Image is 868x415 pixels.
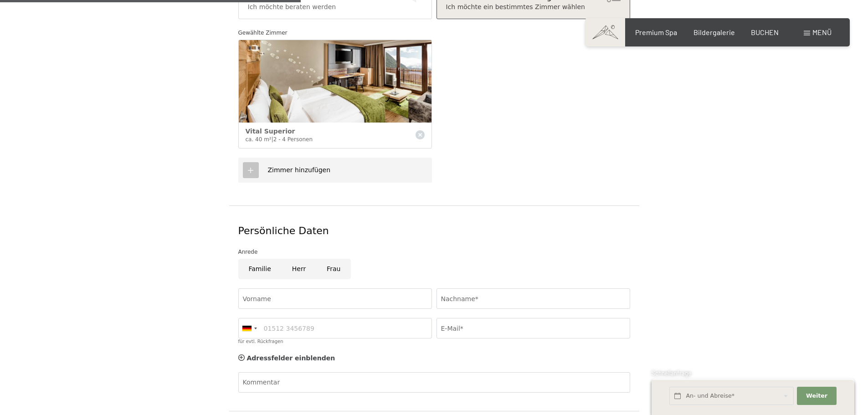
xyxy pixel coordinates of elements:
span: Zimmer hinzufügen [268,166,331,174]
span: Adressfelder einblenden [247,354,335,362]
span: Weiter [806,392,827,400]
div: Germany (Deutschland): +49 [239,318,260,338]
a: BUCHEN [751,28,779,36]
img: Vital Superior [239,40,431,123]
a: Premium Spa [635,28,677,36]
span: Vital Superior [246,128,295,135]
span: Schnellanfrage [652,369,691,377]
input: 01512 3456789 [238,318,432,338]
a: Bildergalerie [693,28,735,36]
div: Ich möchte beraten werden [248,3,422,12]
div: Anrede [238,247,630,256]
div: Ich möchte ein bestimmtes Zimmer wählen [446,3,621,12]
div: Gewählte Zimmer [238,28,630,37]
span: | [272,136,273,143]
button: Weiter [797,387,836,405]
span: ca. 40 m² [246,136,272,143]
div: Persönliche Daten [238,224,630,238]
span: Menü [812,28,832,36]
span: 2 - 4 Personen [273,136,313,143]
label: für evtl. Rückfragen [238,339,283,344]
